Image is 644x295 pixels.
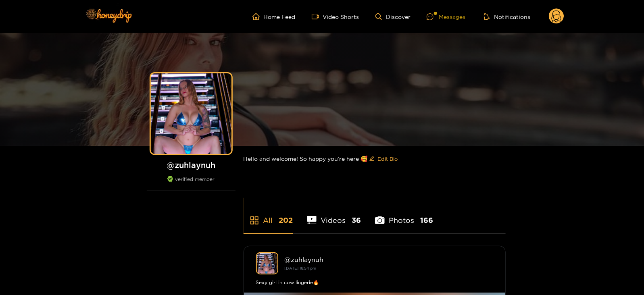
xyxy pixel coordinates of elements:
[244,146,506,172] div: Hello and welcome! So happy you’re here 🥰
[369,156,375,162] span: edit
[256,278,493,287] div: Sexy girl in cow lingerie🔥
[375,13,411,20] a: Discover
[250,216,259,225] span: appstore
[375,197,433,233] li: Photos
[312,13,359,20] a: Video Shorts
[244,197,293,233] li: All
[252,13,296,20] a: Home Feed
[252,13,264,20] span: home
[368,152,400,165] button: editEdit Bio
[147,176,236,191] div: verified member
[378,155,398,163] span: Edit Bio
[256,252,278,274] img: zuhlaynuh
[279,215,293,225] span: 202
[285,266,317,270] small: [DATE] 16:54 pm
[427,12,465,21] div: Messages
[307,197,361,233] li: Videos
[420,215,433,225] span: 166
[312,13,323,20] span: video-camera
[352,215,361,225] span: 36
[285,256,493,263] div: @ zuhlaynuh
[481,12,533,21] button: Notifications
[147,160,236,170] h1: @ zuhlaynuh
